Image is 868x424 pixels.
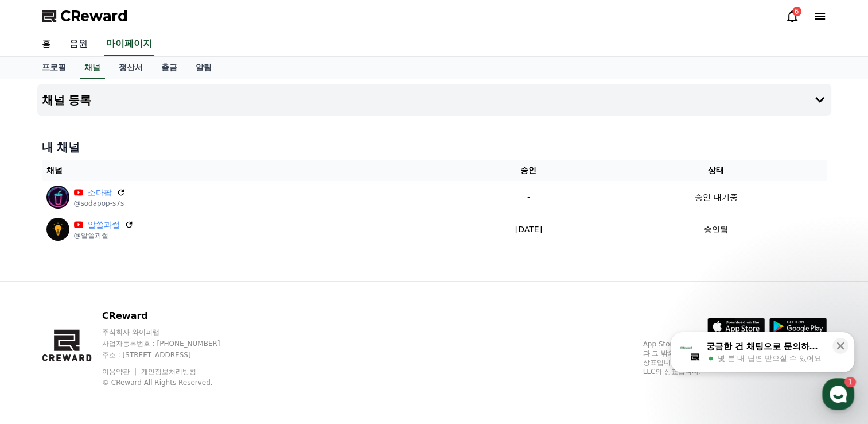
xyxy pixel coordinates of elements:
[74,199,126,208] p: @sodapop-s7s
[74,231,134,240] p: @알쓸과썰
[177,346,191,355] span: 설정
[116,328,120,337] span: 1
[60,32,97,56] a: 음원
[451,160,606,181] th: 승인
[704,223,728,236] p: 승인됨
[152,57,186,79] a: 출금
[102,339,242,348] p: 사업자등록번호 : [PHONE_NUMBER]
[102,368,138,376] a: 이용약관
[141,368,196,376] a: 개인정보처리방침
[76,329,148,357] a: 1대화
[88,219,120,231] a: 알쓸과썰
[42,160,451,181] th: 채널
[33,57,75,79] a: 프로필
[42,139,827,155] h4: 내 채널
[3,329,76,357] a: 홈
[110,57,152,79] a: 정산서
[643,340,827,376] p: App Store, iCloud, iCloud Drive 및 iTunes Store는 미국과 그 밖의 나라 및 지역에서 등록된 Apple Inc.의 서비스 상표입니다. Goo...
[785,9,799,23] a: 6
[88,187,112,199] a: 소다팝
[42,7,128,25] a: CReward
[104,32,154,56] a: 마이페이지
[102,350,242,360] p: 주소 : [STREET_ADDRESS]
[80,57,105,79] a: 채널
[33,32,60,56] a: 홈
[456,223,601,236] p: [DATE]
[102,327,242,337] p: 주식회사 와이피랩
[456,191,601,203] p: -
[792,7,801,16] div: 6
[148,329,220,357] a: 설정
[60,7,128,25] span: CReward
[102,378,242,387] p: © CReward All Rights Reserved.
[186,57,221,79] a: 알림
[46,218,69,241] img: 알쓸과썰
[105,346,119,356] span: 대화
[42,94,92,106] h4: 채널 등록
[37,84,831,116] button: 채널 등록
[46,186,69,209] img: 소다팝
[695,191,737,203] p: 승인 대기중
[606,160,827,181] th: 상태
[36,346,43,355] span: 홈
[102,309,242,323] p: CReward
